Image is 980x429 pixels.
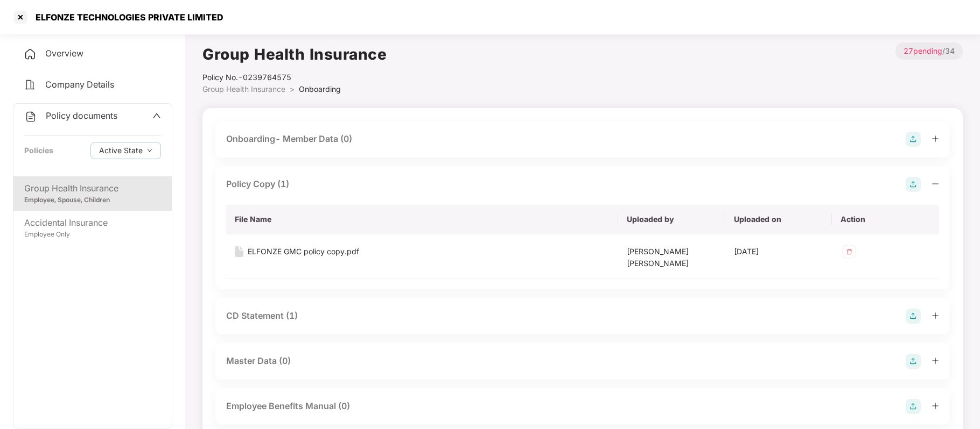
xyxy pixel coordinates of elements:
div: Employee, Spouse, Children [24,195,161,205]
div: [DATE] [734,246,824,258]
img: svg+xml;base64,PHN2ZyB4bWxucz0iaHR0cDovL3d3dy53My5vcmcvMjAwMC9zdmciIHdpZHRoPSIyNCIgaGVpZ2h0PSIyNC... [24,48,37,61]
img: svg+xml;base64,PHN2ZyB4bWxucz0iaHR0cDovL3d3dy53My5vcmcvMjAwMC9zdmciIHdpZHRoPSIyOCIgaGVpZ2h0PSIyOC... [906,354,921,369]
div: [PERSON_NAME] [PERSON_NAME] [627,246,717,269]
h1: Group Health Insurance [202,42,387,66]
div: Employee Benefits Manual (0) [226,399,350,413]
img: svg+xml;base64,PHN2ZyB4bWxucz0iaHR0cDovL3d3dy53My5vcmcvMjAwMC9zdmciIHdpZHRoPSIzMiIgaGVpZ2h0PSIzMi... [841,243,858,260]
div: Group Health Insurance [24,182,161,195]
span: > [290,84,295,94]
img: svg+xml;base64,PHN2ZyB4bWxucz0iaHR0cDovL3d3dy53My5vcmcvMjAwMC9zdmciIHdpZHRoPSIyOCIgaGVpZ2h0PSIyOC... [906,177,921,192]
span: Company Details [45,79,114,90]
div: Accidental Insurance [24,216,161,230]
div: Employee Only [24,230,161,240]
span: plus [932,312,939,319]
img: svg+xml;base64,PHN2ZyB4bWxucz0iaHR0cDovL3d3dy53My5vcmcvMjAwMC9zdmciIHdpZHRoPSIyNCIgaGVpZ2h0PSIyNC... [24,110,37,123]
span: 27 pending [904,46,942,55]
th: Action [832,205,939,234]
span: down [147,148,152,154]
button: Active Statedown [90,142,161,159]
th: Uploaded on [725,205,832,234]
div: Policy No.- 0239764575 [202,71,387,83]
span: minus [932,180,939,188]
div: CD Statement (1) [226,309,298,323]
span: plus [932,357,939,364]
img: svg+xml;base64,PHN2ZyB4bWxucz0iaHR0cDovL3d3dy53My5vcmcvMjAwMC9zdmciIHdpZHRoPSIyOCIgaGVpZ2h0PSIyOC... [906,309,921,324]
img: svg+xml;base64,PHN2ZyB4bWxucz0iaHR0cDovL3d3dy53My5vcmcvMjAwMC9zdmciIHdpZHRoPSIyOCIgaGVpZ2h0PSIyOC... [906,132,921,147]
div: Policy Copy (1) [226,177,289,191]
p: / 34 [895,42,963,60]
div: ELFONZE GMC policy copy.pdf [248,246,359,258]
span: Policy documents [46,110,117,121]
span: Group Health Insurance [202,84,285,94]
span: Onboarding [299,84,341,94]
div: Onboarding- Member Data (0) [226,132,352,146]
img: svg+xml;base64,PHN2ZyB4bWxucz0iaHR0cDovL3d3dy53My5vcmcvMjAwMC9zdmciIHdpZHRoPSIyOCIgaGVpZ2h0PSIyOC... [906,399,921,414]
div: ELFONZE TECHNOLOGIES PRIVATE LIMITED [29,12,223,23]
div: Master Data (0) [226,354,291,368]
img: svg+xml;base64,PHN2ZyB4bWxucz0iaHR0cDovL3d3dy53My5vcmcvMjAwMC9zdmciIHdpZHRoPSIyNCIgaGVpZ2h0PSIyNC... [24,78,37,91]
span: Overview [45,48,83,59]
th: File Name [226,205,618,234]
span: plus [932,135,939,142]
span: up [152,111,161,120]
img: svg+xml;base64,PHN2ZyB4bWxucz0iaHR0cDovL3d3dy53My5vcmcvMjAwMC9zdmciIHdpZHRoPSIxNiIgaGVpZ2h0PSIyMC... [235,246,243,257]
span: Active State [99,145,143,156]
th: Uploaded by [618,205,725,234]
span: plus [932,402,939,410]
div: Policies [24,145,53,156]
